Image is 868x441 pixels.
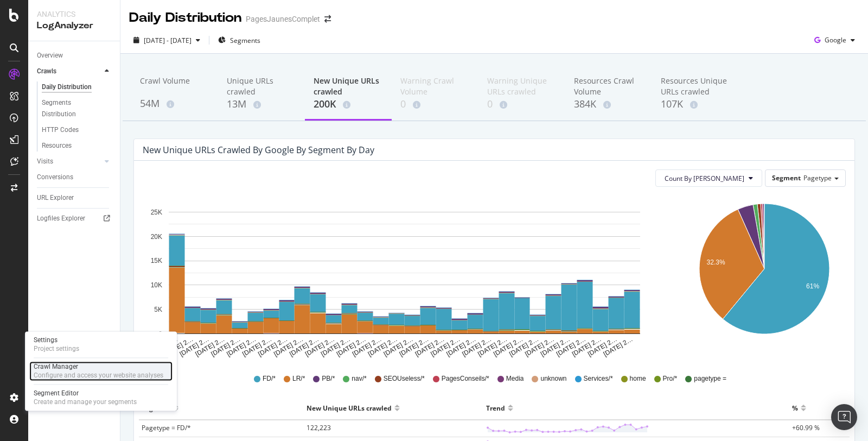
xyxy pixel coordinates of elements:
div: Conversions [37,172,73,183]
div: Resources [42,140,72,152]
a: Logfiles Explorer [37,213,112,224]
div: Warning Crawl Volume [400,75,470,97]
button: Google [810,31,859,49]
div: 107K [661,97,730,111]
div: Project settings [34,344,79,353]
div: % [792,399,798,417]
span: unknown [540,374,566,383]
a: Overview [37,50,112,61]
a: Conversions [37,172,112,183]
div: URL Explorer [37,192,74,204]
div: Segment Editor [34,389,137,398]
div: HTTP Codes [42,124,79,136]
div: Settings [34,336,79,344]
button: Segments [214,31,265,49]
span: Segments [230,36,260,45]
text: 0 [158,330,162,338]
span: Segment [772,173,801,182]
span: nav/* [352,374,366,383]
span: Count By Day [665,174,744,183]
div: 200K [314,97,383,111]
div: Visits [37,156,53,167]
a: Visits [37,156,101,167]
div: Logfiles Explorer [37,213,85,224]
svg: A chart. [143,196,666,358]
a: Segments Distribution [42,97,112,120]
div: Resources Crawl Volume [574,75,643,97]
button: [DATE] - [DATE] [129,31,205,49]
div: Open Intercom Messenger [831,404,857,430]
text: 61% [806,283,819,291]
div: Overview [37,50,63,61]
div: LogAnalyzer [37,20,111,32]
div: 13M [227,97,296,111]
span: home [630,374,646,383]
span: +60.99 % [792,423,820,432]
span: pagetype = [694,374,726,383]
div: Daily Distribution [42,81,92,93]
div: Configure and access your website analyses [34,371,163,380]
span: PagesConseils/* [442,374,489,383]
a: Resources [42,140,112,152]
svg: A chart. [682,196,846,358]
a: Segment EditorCreate and manage your segments [29,388,173,407]
div: 54M [140,97,209,111]
a: Daily Distribution [42,81,112,93]
text: 15K [151,257,162,265]
text: 20K [151,233,162,241]
span: Services/* [584,374,613,383]
span: 122,223 [307,423,331,432]
div: Segments Distribution [42,97,102,120]
div: arrow-right-arrow-left [324,15,331,23]
text: 25K [151,209,162,216]
div: Unique URLs crawled [227,75,296,97]
div: 0 [400,97,470,111]
span: Google [825,35,846,45]
a: URL Explorer [37,192,112,204]
text: 32.3% [706,259,725,266]
a: HTTP Codes [42,124,112,136]
div: PagesJaunesComplet [246,14,320,24]
text: 5K [154,306,162,313]
div: 0 [487,97,557,111]
a: Crawl ManagerConfigure and access your website analyses [29,361,173,381]
div: Daily Distribution [129,9,241,27]
span: Media [506,374,524,383]
span: Pagetype [803,173,832,182]
span: SEOUseless/* [384,374,425,383]
div: Warning Unique URLs crawled [487,75,557,97]
a: SettingsProject settings [29,335,173,354]
text: 10K [151,281,162,289]
div: Create and manage your segments [34,398,137,406]
div: New Unique URLs crawled [314,75,383,97]
div: Resources Unique URLs crawled [661,75,730,97]
span: Pro/* [663,374,678,383]
span: [DATE] - [DATE] [144,36,192,45]
div: New Unique URLs crawled by google by Segment by Day [143,144,374,155]
div: Analytics [37,9,111,20]
div: 384K [574,97,643,111]
span: Pagetype = FD/* [142,423,191,432]
div: Trend [486,399,505,417]
div: Crawl Manager [34,362,163,371]
button: Count By [PERSON_NAME] [655,169,762,187]
a: Crawls [37,66,101,77]
div: Crawls [37,66,56,77]
div: Crawl Volume [140,75,209,96]
div: New Unique URLs crawled [307,399,392,417]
